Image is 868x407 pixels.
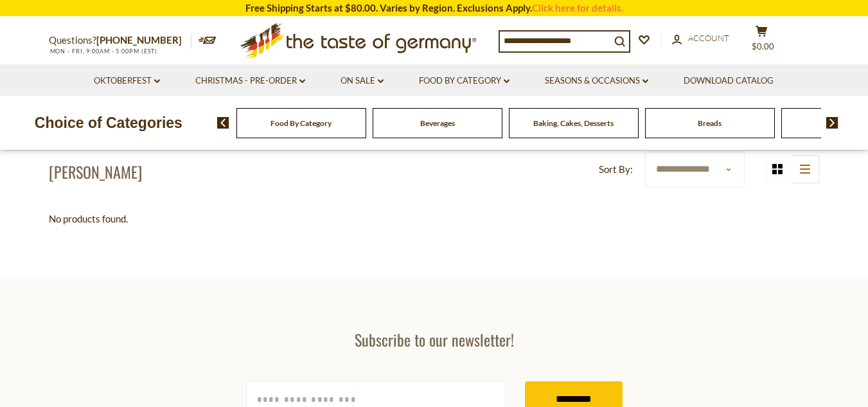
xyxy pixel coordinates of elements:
[49,32,191,49] p: Questions?
[698,118,722,128] a: Breads
[341,74,384,88] a: On Sale
[743,25,781,57] button: $0.00
[752,41,774,51] span: $0.00
[420,118,455,128] a: Beverages
[826,117,838,129] img: next arrow
[419,74,509,88] a: Food By Category
[533,118,614,128] a: Baking, Cakes, Desserts
[532,2,623,14] a: Click here for details.
[246,330,623,349] h3: Subscribe to our newsletter!
[49,211,820,227] div: No products found.
[94,74,160,88] a: Oktoberfest
[688,33,729,43] span: Account
[49,162,142,181] h1: [PERSON_NAME]
[545,74,648,88] a: Seasons & Occasions
[217,117,229,129] img: previous arrow
[684,74,774,88] a: Download Catalog
[195,74,305,88] a: Christmas - PRE-ORDER
[672,32,729,46] a: Account
[96,34,182,46] a: [PHONE_NUMBER]
[599,161,633,177] label: Sort By:
[270,118,332,128] a: Food By Category
[49,48,158,55] span: MON - FRI, 9:00AM - 5:00PM (EST)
